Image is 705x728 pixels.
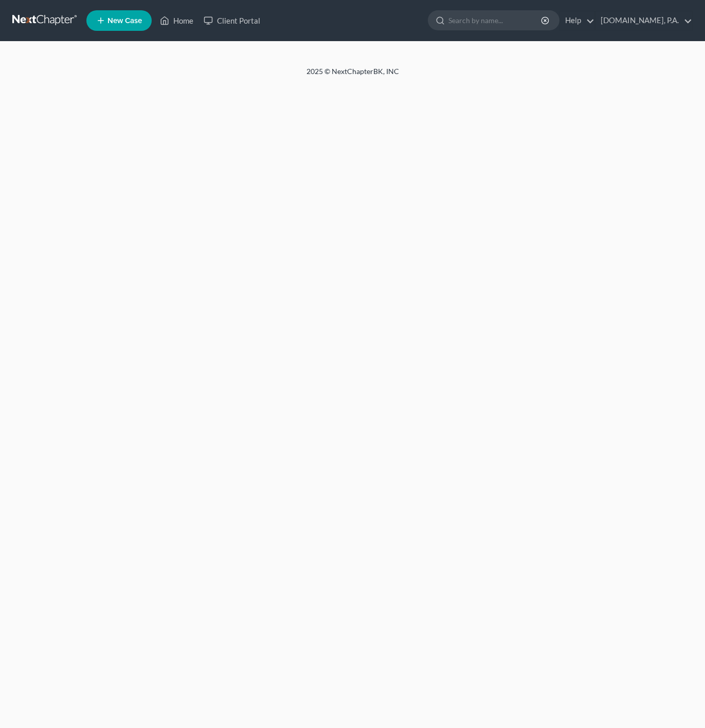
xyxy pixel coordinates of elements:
a: [DOMAIN_NAME], P.A. [595,11,692,30]
input: Search by name... [448,11,543,30]
div: 2025 © NextChapterBK, INC [60,66,646,85]
a: Client Portal [198,11,265,30]
span: New Case [107,17,142,25]
a: Home [155,11,198,30]
a: Help [560,11,594,30]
